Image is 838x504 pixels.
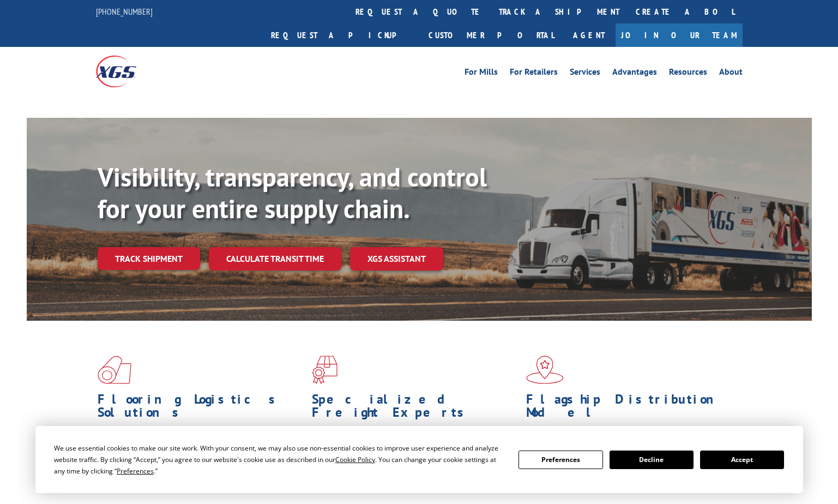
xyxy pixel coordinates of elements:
[465,68,498,80] a: For Mills
[312,393,518,424] h1: Specialized Freight Experts
[312,424,518,473] p: From 123 overlength loads to delicate cargo, our experienced staff knows the best way to move you...
[526,393,732,424] h1: Flagship Distribution Model
[610,451,694,469] button: Decline
[98,393,304,424] h1: Flooring Logistics Solutions
[519,451,602,469] button: Preferences
[526,356,564,384] img: xgs-icon-flagship-distribution-model-red
[335,455,375,464] span: Cookie Policy
[98,424,303,463] span: As an industry carrier of choice, XGS has brought innovation and dedication to flooring logistics...
[510,68,558,80] a: For Retailers
[526,424,727,450] span: Our agile distribution network gives you nationwide inventory management on demand.
[98,247,200,270] a: Track shipment
[350,247,443,271] a: XGS ASSISTANT
[570,68,600,80] a: Services
[669,68,707,80] a: Resources
[35,426,803,493] div: Cookie Consent Prompt
[562,23,616,47] a: Agent
[96,6,153,17] a: [PHONE_NUMBER]
[54,442,505,477] div: We use essential cookies to make our site work. With your consent, we may also use non-essential ...
[209,247,341,271] a: Calculate transit time
[98,356,131,384] img: xgs-icon-total-supply-chain-intelligence-red
[612,68,657,80] a: Advantages
[719,68,743,80] a: About
[700,451,784,469] button: Accept
[117,466,154,476] span: Preferences
[616,23,743,47] a: Join Our Team
[312,356,337,384] img: xgs-icon-focused-on-flooring-red
[420,23,562,47] a: Customer Portal
[98,160,487,225] b: Visibility, transparency, and control for your entire supply chain.
[263,23,420,47] a: Request a pickup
